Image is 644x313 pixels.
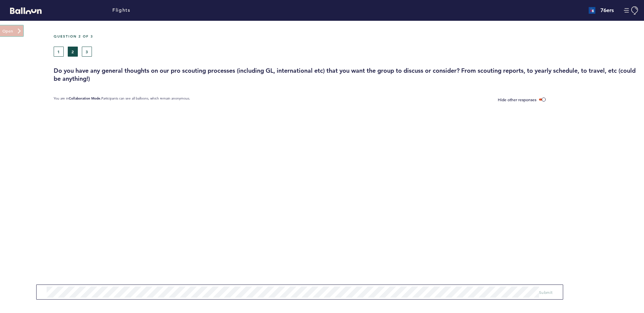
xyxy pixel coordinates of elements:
button: 1 [54,47,64,57]
h5: Question 2 of 3 [54,34,639,39]
a: Balloon [5,7,42,14]
button: Submit [539,289,553,296]
button: 3 [82,47,92,57]
p: You are in Participants can see all balloons, which remain anonymous. [54,96,190,103]
a: Flights [112,7,130,14]
h4: 76ers [600,6,614,14]
button: 2 [68,47,78,57]
span: Hide other responses [498,97,536,102]
h3: Do you have any general thoughts on our pro scouting processes (including GL, international etc) ... [54,67,639,83]
span: Submit [539,290,553,295]
svg: Balloon [10,7,42,14]
button: Manage Account [624,6,639,15]
b: Collaboration Mode. [69,96,101,101]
